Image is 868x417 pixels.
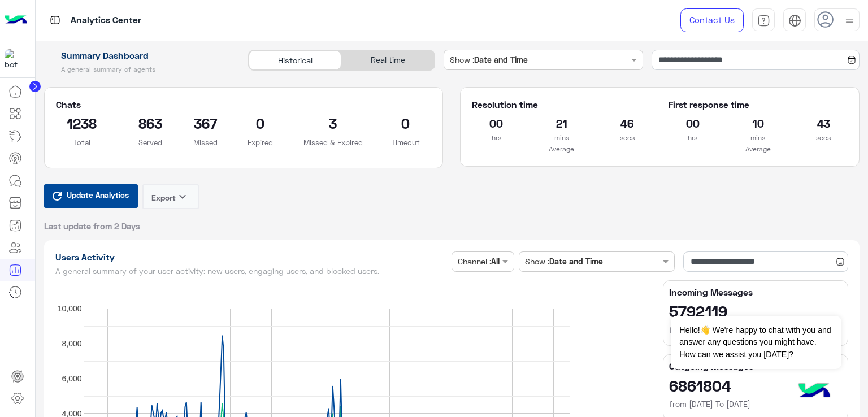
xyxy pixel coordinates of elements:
[64,187,132,202] span: Update Analytics
[472,132,520,144] p: hrs
[303,114,363,132] h2: 3
[56,137,108,148] p: Total
[603,132,652,144] p: secs
[669,99,848,110] h5: First response time
[757,14,770,27] img: tab
[799,114,848,132] h2: 43
[752,8,775,32] a: tab
[795,372,834,411] img: hulul-logo.png
[669,114,717,132] h2: 00
[669,132,717,144] p: hrs
[669,324,842,336] h6: from [DATE] To [DATE]
[56,99,432,110] h5: Chats
[669,398,842,410] h6: from [DATE] To [DATE]
[799,132,848,144] p: secs
[734,114,782,132] h2: 10
[669,144,848,155] p: Average
[669,376,842,394] h2: 6861804
[603,114,652,132] h2: 46
[235,114,287,132] h2: 0
[537,132,586,144] p: mins
[734,132,782,144] p: mins
[472,144,651,155] p: Average
[5,49,25,69] img: 1403182699927242
[669,360,842,372] h5: Outgoing Messages
[843,14,857,28] img: profile
[193,114,218,132] h2: 367
[472,99,651,110] h5: Resolution time
[788,14,801,27] img: tab
[56,114,108,132] h2: 1238
[44,50,236,61] h1: Summary Dashboard
[124,137,176,148] p: Served
[55,251,448,263] h1: Users Activity
[124,114,176,132] h2: 863
[44,220,140,232] span: Last update from 2 Days
[341,50,434,70] div: Real time
[71,13,141,28] p: Analytics Center
[235,137,287,148] p: Expired
[303,137,363,148] p: Missed & Expired
[176,190,189,203] i: keyboard_arrow_down
[537,114,586,132] h2: 21
[62,339,81,348] text: 8,000
[62,374,81,383] text: 6,000
[44,184,138,208] button: Update Analytics
[380,114,432,132] h2: 0
[669,302,842,320] h2: 5792119
[5,8,27,32] img: Logo
[193,137,218,148] p: Missed
[57,304,81,313] text: 10,000
[669,286,842,298] h5: Incoming Messages
[380,137,432,148] p: Timeout
[472,114,520,132] h2: 00
[44,65,236,74] h5: A general summary of agents
[142,184,199,209] button: Exportkeyboard_arrow_down
[55,267,448,276] h5: A general summary of your user activity: new users, engaging users, and blocked users.
[48,13,62,27] img: tab
[671,316,841,369] span: Hello!👋 We're happy to chat with you and answer any questions you might have. How can we assist y...
[249,50,341,70] div: Historical
[680,8,744,32] a: Contact Us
